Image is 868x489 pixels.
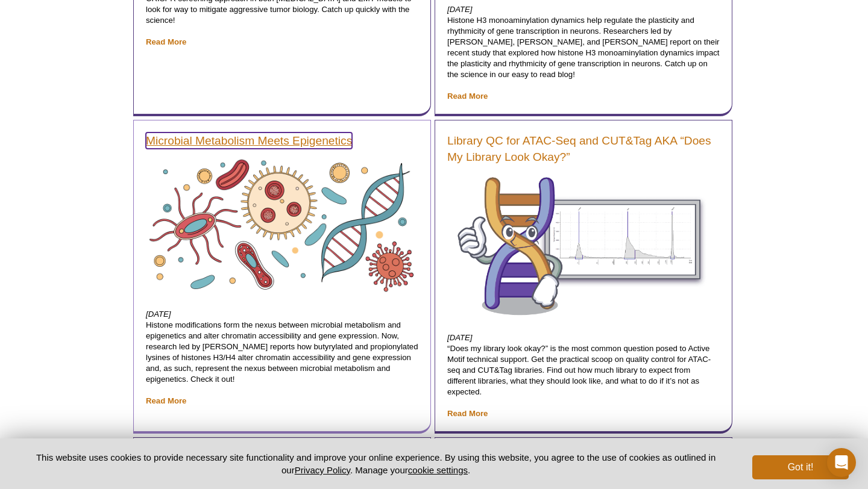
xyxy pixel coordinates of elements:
[447,4,720,102] p: Histone H3 monoaminylation dynamics help regulate the plasticity and rhythmicity of gene transcri...
[146,396,186,405] a: Read More
[447,132,720,165] a: Library QC for ATAC-Seq and CUT&Tag AKA “Does My Library Look Okay?”
[447,332,720,419] p: “Does my library look okay?” is the most common question posed to Active Motif technical support....
[447,174,720,318] img: Library QC for ATAC-Seq and CUT&Tag
[146,309,418,406] p: Histone modifications form the nexus between microbial metabolism and epigenetics and alter chrom...
[146,158,418,294] img: Microbes
[146,132,352,149] a: Microbial Metabolism Meets Epigenetics
[447,92,488,101] a: Read More
[295,465,350,475] a: Privacy Policy
[146,310,171,319] em: [DATE]
[447,409,488,418] a: Read More
[752,455,849,479] button: Got it!
[447,5,473,14] em: [DATE]
[19,451,732,476] p: This website uses cookies to provide necessary site functionality and improve your online experie...
[447,333,473,342] em: [DATE]
[146,37,186,46] a: Read More
[827,448,856,477] div: Open Intercom Messenger
[408,465,468,475] button: cookie settings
